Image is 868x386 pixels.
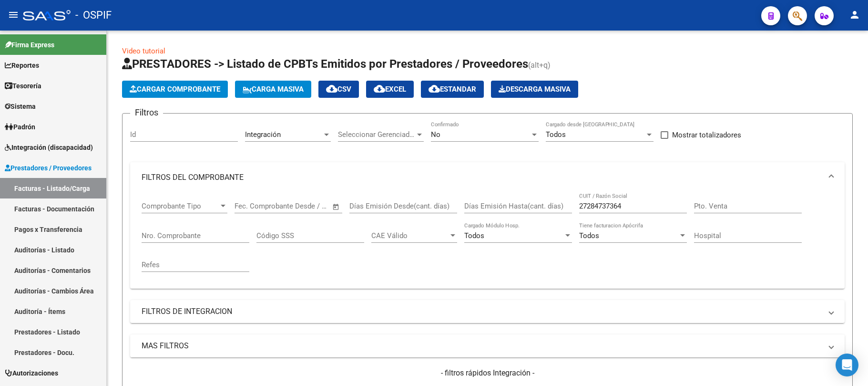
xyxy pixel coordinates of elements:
div: FILTROS DEL COMPROBANTE [130,193,845,289]
mat-icon: cloud_download [429,83,440,94]
button: Descarga Masiva [491,81,578,98]
span: CAE Válido [371,231,449,240]
input: Start date [235,202,266,210]
span: (alt+q) [528,61,551,70]
button: Carga Masiva [235,81,311,98]
span: Autorizaciones [5,368,58,378]
span: Integración (discapacidad) [5,142,93,153]
mat-panel-title: FILTROS DEL COMPROBANTE [142,172,822,183]
mat-expansion-panel-header: FILTROS DE INTEGRACION [130,300,845,323]
mat-icon: menu [8,9,19,21]
mat-icon: cloud_download [374,83,385,94]
button: Open calendar [331,201,342,212]
span: Cargar Comprobante [130,85,220,94]
span: Sistema [5,101,36,112]
span: Firma Express [5,40,54,50]
button: Estandar [421,81,484,98]
button: CSV [318,81,359,98]
span: CSV [326,85,351,94]
button: Cargar Comprobante [122,81,228,98]
span: Estandar [429,85,476,94]
span: No [431,130,440,139]
span: Integración [245,130,281,139]
h3: Filtros [130,106,163,119]
span: Seleccionar Gerenciador [338,130,415,139]
span: Mostrar totalizadores [672,129,741,141]
input: End date [274,202,320,210]
mat-panel-title: FILTROS DE INTEGRACION [142,306,822,317]
mat-expansion-panel-header: MAS FILTROS [130,334,845,357]
span: Comprobante Tipo [142,202,219,210]
span: - OSPIF [75,5,112,26]
span: Prestadores / Proveedores [5,163,92,173]
h4: - filtros rápidos Integración - [130,368,845,378]
span: Todos [546,130,566,139]
span: PRESTADORES -> Listado de CPBTs Emitidos por Prestadores / Proveedores [122,57,528,71]
mat-icon: person [849,9,860,21]
span: Todos [579,231,599,240]
span: Reportes [5,60,39,71]
span: Todos [464,231,484,240]
a: Video tutorial [122,47,165,55]
span: Descarga Masiva [499,85,571,94]
div: Open Intercom Messenger [836,354,858,376]
span: Carga Masiva [243,85,304,94]
span: EXCEL [374,85,406,94]
span: Padrón [5,122,35,132]
button: EXCEL [366,81,414,98]
app-download-masive: Descarga masiva de comprobantes (adjuntos) [491,81,578,98]
mat-expansion-panel-header: FILTROS DEL COMPROBANTE [130,162,845,193]
mat-icon: cloud_download [326,83,337,94]
span: Tesorería [5,81,41,91]
mat-panel-title: MAS FILTROS [142,341,822,351]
